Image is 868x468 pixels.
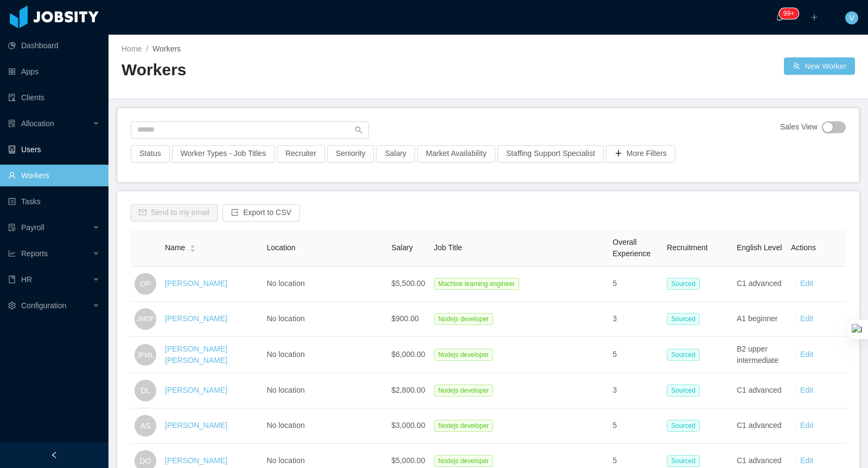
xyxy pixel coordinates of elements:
span: Payroll [21,223,44,232]
span: $5,500.00 [391,279,425,288]
span: Salary [391,243,413,252]
td: 5 [608,266,662,302]
a: icon: profileTasks [8,191,100,212]
button: Recruiter [277,145,325,162]
span: $5,000.00 [391,456,425,465]
span: OP [140,273,151,295]
td: C1 advanced [732,266,787,302]
i: icon: bell [776,14,783,21]
span: V [849,11,854,24]
span: $2,800.00 [391,386,425,394]
td: A1 beginner [732,302,787,337]
a: Sourced [667,279,704,288]
span: $900.00 [391,314,419,323]
span: English Level [737,243,782,252]
span: Recruitment [667,243,707,252]
a: [PERSON_NAME] [165,456,227,465]
i: icon: caret-down [190,248,196,251]
button: icon: plusMore Filters [606,145,675,162]
a: icon: robotUsers [8,139,100,160]
a: Sourced [667,350,704,359]
div: Sort [189,243,196,251]
span: AS [141,415,151,437]
span: Nodejs developer [434,385,493,396]
td: No location [263,302,387,337]
td: No location [263,373,387,408]
a: Sourced [667,421,704,430]
span: Sourced [667,313,700,325]
button: Seniority [327,145,374,162]
i: icon: setting [8,302,16,309]
span: Sourced [667,349,700,361]
button: Staffing Support Specialist [497,145,604,162]
a: Edit [800,386,813,394]
sup: 911 [779,8,799,19]
a: [PERSON_NAME] [PERSON_NAME] [165,344,227,365]
span: $3,000.00 [391,421,425,430]
button: Worker Types - Job Titles [172,145,275,162]
a: [PERSON_NAME] [165,314,227,323]
td: 3 [608,302,662,337]
a: Sourced [667,386,704,394]
a: [PERSON_NAME] [165,279,227,288]
span: Configuration [21,301,66,310]
td: C1 advanced [732,408,787,444]
span: JMDF [137,309,154,328]
a: Edit [800,456,813,465]
span: JFML [137,344,154,365]
span: Sourced [667,278,700,290]
a: icon: appstoreApps [8,61,100,82]
span: Reports [21,249,48,258]
span: Job Title [434,243,462,252]
span: Nodejs developer [434,313,493,325]
a: Edit [800,314,813,323]
span: Name [165,242,185,253]
button: Salary [376,145,415,162]
span: Location [267,243,296,252]
h2: Workers [122,59,488,81]
span: Nodejs developer [434,455,493,467]
a: [PERSON_NAME] [165,421,227,430]
td: No location [263,266,387,302]
span: Nodejs developer [434,349,493,361]
span: $6,000.00 [391,350,425,359]
td: B2 upper intermediate [732,337,787,373]
button: Market Availability [417,145,495,162]
a: Edit [800,350,813,359]
span: Actions [791,243,816,252]
span: Sourced [667,420,700,432]
span: Sourced [667,385,700,396]
span: Sales View [780,121,818,133]
i: icon: file-protect [8,224,16,231]
span: Allocation [21,119,54,128]
span: Machine learning engineer [434,278,519,290]
button: icon: usergroup-addNew Worker [784,57,855,75]
a: Edit [800,421,813,430]
span: Sourced [667,455,700,467]
td: 5 [608,337,662,373]
span: HR [21,275,32,284]
i: icon: line-chart [8,250,16,257]
td: No location [263,408,387,444]
td: C1 advanced [732,373,787,408]
a: Edit [800,279,813,288]
button: Status [131,145,170,162]
i: icon: solution [8,120,16,127]
i: icon: plus [810,14,818,21]
td: 5 [608,408,662,444]
a: Sourced [667,314,704,323]
a: Home [122,44,142,53]
span: DL [141,380,150,401]
i: icon: search [355,126,362,134]
a: [PERSON_NAME] [165,386,227,394]
i: icon: caret-up [190,244,196,247]
span: Workers [152,44,181,53]
span: Overall Experience [612,238,650,258]
span: / [146,44,148,53]
td: 3 [608,373,662,408]
i: icon: book [8,276,16,283]
button: icon: exportExport to CSV [222,204,300,222]
span: Nodejs developer [434,420,493,432]
a: icon: auditClients [8,87,100,108]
